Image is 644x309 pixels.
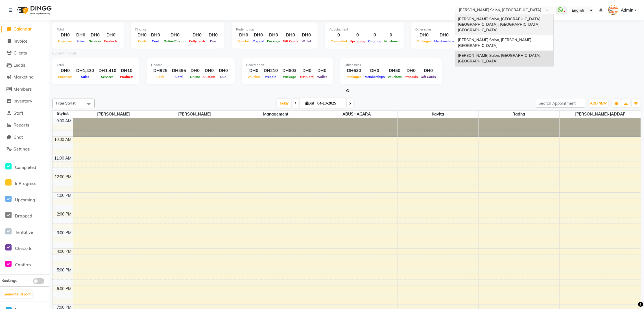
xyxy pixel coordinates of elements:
span: InProgress [15,181,36,186]
a: Inventory [1,98,48,105]
span: Products [119,75,135,79]
span: [PERSON_NAME] Salon, [GEOGRAPHIC_DATA], [GEOGRAPHIC_DATA] [458,53,542,63]
span: Prepaid [264,75,278,79]
div: 9:00 AM [56,118,73,124]
span: Custom [202,75,217,79]
div: DH0 [433,32,456,38]
span: Inventory [14,98,32,104]
span: Members [14,86,32,92]
span: Ongoing [367,39,383,43]
div: 11:00 AM [53,155,73,161]
a: Calendar [1,26,48,32]
div: DH0 [206,32,220,38]
div: Total [57,27,119,32]
div: DH0 [57,32,74,38]
div: 6:00 PM [56,286,73,292]
span: Staff [14,110,23,116]
div: DH0 [57,68,74,74]
a: Members [1,86,48,93]
a: Staff [1,110,48,117]
span: Invoice [14,38,27,44]
span: Confirm [15,262,31,267]
span: Completed [15,165,36,170]
a: Marketing [1,74,48,80]
div: DH0 [103,32,119,38]
span: Packages [345,75,363,79]
ng-dropdown-panel: Options list [455,14,554,67]
a: Clients [1,50,48,56]
div: 12:00 PM [54,174,73,180]
span: Services [100,75,115,79]
span: Check-In [15,246,32,251]
span: Due [219,75,228,79]
span: Admin [621,7,633,13]
div: DH1,420 [74,68,96,74]
div: 0 [383,32,399,38]
span: Calendar [14,26,32,32]
div: DH0 [315,68,329,74]
div: Other sales [345,63,437,68]
span: Vouchers [386,75,403,79]
span: Tentative [15,230,33,235]
div: DH803 [280,68,299,74]
div: 1:00 PM [56,193,73,199]
span: Expenses [57,39,74,43]
div: DH0 [236,32,251,38]
div: 0 [367,32,383,38]
div: DH50 [386,68,403,74]
div: Finance [135,27,220,32]
div: DH1,410 [96,68,119,74]
span: Settings [14,146,30,152]
span: Today [277,99,291,108]
span: Due [209,39,218,43]
span: [PERSON_NAME] [73,111,154,118]
span: Package [281,75,297,79]
span: Package [266,39,281,43]
div: DH0 [266,32,281,38]
div: DH0 [299,68,315,74]
span: Gift Card [299,75,315,79]
span: Sat [304,101,316,105]
span: Online [189,75,202,79]
a: Chat [1,134,48,141]
div: DH0 [415,32,433,38]
span: Leads [14,62,25,68]
div: DH925 [151,68,170,74]
label: Current month [52,51,76,56]
span: Kavita [398,111,478,118]
div: DH0 [403,68,419,74]
div: DH0 [217,68,230,74]
span: Card [150,39,161,43]
div: DH0 [363,68,386,74]
span: Prepaids [403,75,419,79]
span: ABUSHAGARA [316,111,397,118]
span: Cash [137,39,147,43]
span: Dropped [15,213,32,219]
span: [PERSON_NAME] [154,111,235,118]
div: DH0 [202,68,217,74]
span: Reports [14,122,29,128]
div: DH0 [74,32,88,38]
div: 10:00 AM [53,137,73,143]
div: Other sales [415,27,507,32]
input: Search Appointment [536,99,585,108]
div: 3:00 PM [56,230,73,236]
div: DH495 [170,68,188,74]
div: DH0 [162,32,188,38]
span: Cash [155,75,166,79]
span: Memberships [363,75,386,79]
span: Radha [479,111,559,118]
span: Expenses [57,75,74,79]
span: Marketing [14,74,34,80]
a: Leads [1,62,48,69]
div: DH630 [345,68,363,74]
img: Admin [608,5,618,15]
div: DH0 [251,32,266,38]
div: DH0 [88,32,103,38]
a: Settings [1,146,48,153]
span: [PERSON_NAME]-JADDAF [560,111,641,118]
div: Appointment [329,27,399,32]
div: DH0 [188,68,202,74]
div: Redemption [236,27,313,32]
div: DH10 [119,68,135,74]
